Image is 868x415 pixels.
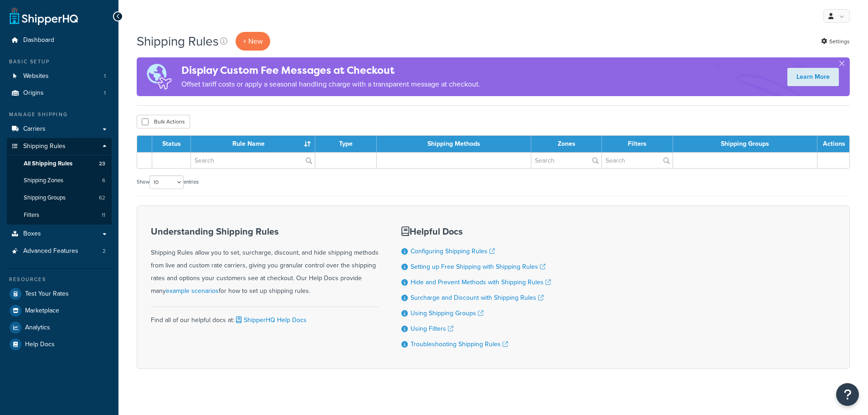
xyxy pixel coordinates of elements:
[7,172,112,189] li: Shipping Zones
[411,262,545,272] a: Setting up Free Shipping with Shipping Rules
[7,68,112,85] a: Websites 1
[7,32,112,49] a: Dashboard
[25,290,69,298] span: Test Your Rates
[7,319,112,336] a: Analytics
[103,247,106,255] span: 2
[821,35,850,48] a: Settings
[137,115,190,128] button: Bulk Actions
[24,194,66,202] span: Shipping Groups
[24,177,63,184] span: Shipping Zones
[151,226,379,297] div: Shipping Rules allow you to set, surcharge, discount, and hide shipping methods from live and cus...
[315,136,377,152] th: Type
[7,207,112,224] li: Filters
[7,138,112,155] a: Shipping Rules
[7,85,112,102] a: Origins 1
[7,111,112,118] div: Manage Shipping
[673,136,817,152] th: Shipping Groups
[102,177,105,184] span: 6
[411,293,544,302] a: Surcharge and Discount with Shipping Rules
[817,136,849,152] th: Actions
[181,78,480,91] p: Offset tariff costs or apply a seasonal handling charge with a transparent message at checkout.
[151,307,379,327] div: Find all of our helpful docs at:
[25,307,59,315] span: Marketplace
[531,153,601,168] input: Search
[7,155,112,172] a: All Shipping Rules 23
[401,226,551,236] h3: Helpful Docs
[99,160,105,168] span: 23
[7,302,112,319] a: Marketplace
[236,32,270,51] p: + New
[166,286,219,296] a: example scenarios
[531,136,602,152] th: Zones
[25,324,50,332] span: Analytics
[377,136,532,152] th: Shipping Methods
[151,226,379,236] h3: Understanding Shipping Rules
[7,138,112,225] li: Shipping Rules
[7,58,112,66] div: Basic Setup
[234,315,307,325] a: ShipperHQ Help Docs
[787,68,839,86] a: Learn More
[7,243,112,260] a: Advanced Features 2
[411,308,483,318] a: Using Shipping Groups
[411,324,453,333] a: Using Filters
[24,211,39,219] span: Filters
[23,143,66,150] span: Shipping Rules
[181,63,480,78] h4: Display Custom Fee Messages at Checkout
[7,172,112,189] a: Shipping Zones 6
[7,155,112,172] li: All Shipping Rules
[7,190,112,206] li: Shipping Groups
[104,72,106,80] span: 1
[7,276,112,283] div: Resources
[7,286,112,302] a: Test Your Rates
[7,207,112,224] a: Filters 11
[25,341,55,348] span: Help Docs
[7,68,112,85] li: Websites
[411,277,551,287] a: Hide and Prevent Methods with Shipping Rules
[411,339,508,349] a: Troubleshooting Shipping Rules
[23,125,46,133] span: Carriers
[10,7,78,25] a: ShipperHQ Home
[24,160,72,168] span: All Shipping Rules
[602,136,673,152] th: Filters
[23,230,41,238] span: Boxes
[104,89,106,97] span: 1
[411,246,495,256] a: Configuring Shipping Rules
[7,243,112,260] li: Advanced Features
[191,136,315,152] th: Rule Name
[137,175,199,189] label: Show entries
[7,336,112,353] a: Help Docs
[602,153,673,168] input: Search
[7,190,112,206] a: Shipping Groups 62
[149,175,184,189] select: Showentries
[99,194,105,202] span: 62
[7,85,112,102] li: Origins
[23,72,49,80] span: Websites
[23,247,78,255] span: Advanced Features
[191,153,315,168] input: Search
[137,32,219,50] h1: Shipping Rules
[152,136,191,152] th: Status
[102,211,105,219] span: 11
[7,121,112,138] a: Carriers
[137,57,181,96] img: duties-banner-06bc72dcb5fe05cb3f9472aba00be2ae8eb53ab6f0d8bb03d382ba314ac3c341.png
[7,225,112,242] a: Boxes
[23,36,54,44] span: Dashboard
[23,89,44,97] span: Origins
[836,383,859,406] button: Open Resource Center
